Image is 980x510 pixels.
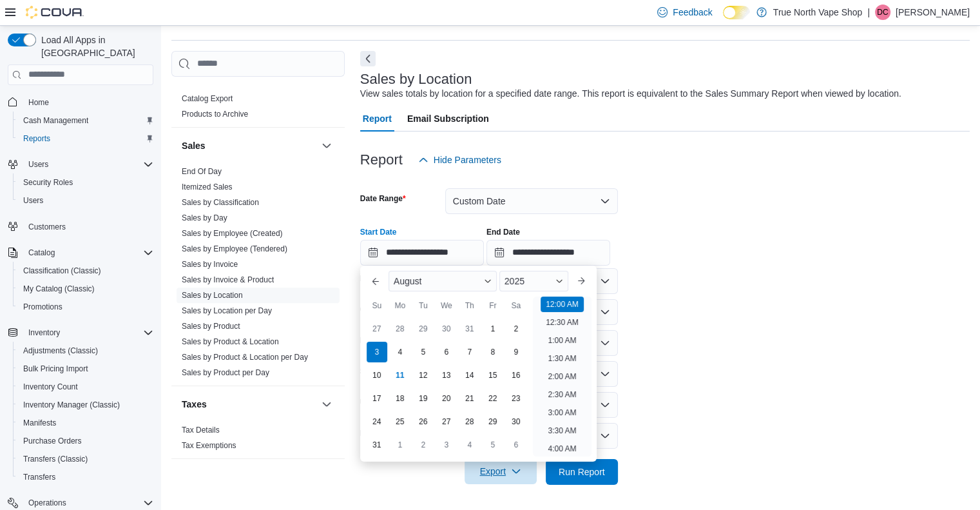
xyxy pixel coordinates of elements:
a: Home [23,95,54,110]
div: day-27 [367,319,387,339]
div: day-23 [506,388,526,409]
div: Dave Coleman [875,5,890,20]
span: Sales by Location [182,290,243,300]
div: Button. Open the month selector. August is currently selected. [389,271,497,291]
span: Adjustments (Classic) [18,343,153,358]
span: Catalog [23,245,153,260]
div: day-30 [436,319,457,339]
span: Bulk Pricing Import [23,364,88,374]
div: day-3 [436,435,457,455]
div: day-21 [459,388,480,409]
input: Dark Mode [723,6,750,19]
span: Feedback [673,6,712,19]
button: Users [13,191,159,210]
label: Date Range [360,193,406,204]
li: 3:00 AM [543,405,581,420]
div: day-25 [390,411,410,432]
li: 2:30 AM [543,387,581,402]
span: Adjustments (Classic) [23,346,98,356]
div: Sa [506,295,526,316]
div: day-1 [390,435,410,455]
span: Sales by Location per Day [182,306,272,316]
div: day-28 [390,319,410,339]
span: Sales by Product per Day [182,368,269,378]
span: Dark Mode [723,19,724,20]
span: Transfers (Classic) [18,451,153,467]
div: day-5 [483,435,503,455]
div: Tu [413,295,434,316]
span: Transfers [18,469,153,485]
a: Security Roles [18,175,78,190]
div: day-20 [436,388,457,409]
div: day-22 [483,388,503,409]
span: Sales by Product & Location [182,337,279,347]
button: Inventory Manager (Classic) [13,396,159,414]
button: Catalog [3,244,159,262]
div: day-16 [506,365,526,386]
button: Previous Month [365,271,386,291]
span: Sales by Classification [182,197,259,208]
label: End Date [486,227,520,237]
button: Taxes [182,398,316,411]
p: True North Vape Shop [773,5,863,20]
button: Export [465,458,537,484]
li: 1:30 AM [543,351,581,366]
span: Hide Parameters [434,153,501,166]
div: Button. Open the year selector. 2025 is currently selected. [499,271,568,291]
span: Inventory [23,325,153,340]
span: Sales by Product [182,321,240,331]
span: Bulk Pricing Import [18,361,153,377]
span: Inventory Count [18,379,153,395]
span: Reports [23,133,50,144]
a: Transfers [18,469,61,485]
span: Customers [23,219,153,235]
span: Report [363,106,392,132]
span: Purchase Orders [18,433,153,449]
span: End Of Day [182,166,222,177]
span: Transfers (Classic) [23,454,88,464]
a: Manifests [18,415,61,431]
span: Sales by Employee (Tendered) [182,244,287,254]
span: Sales by Invoice [182,259,238,270]
a: Sales by Product & Location per Day [182,353,308,362]
span: Manifests [23,418,56,428]
button: Taxes [319,397,334,412]
div: day-31 [459,319,480,339]
a: Sales by Product per Day [182,368,269,377]
span: Customers [28,222,66,232]
button: Sales [319,138,334,153]
a: Tax Exemptions [182,441,236,450]
span: Manifests [18,415,153,431]
div: View sales totals by location for a specified date range. This report is equivalent to the Sales ... [360,87,901,101]
div: day-14 [459,365,480,386]
div: day-11 [390,365,410,386]
a: Sales by Classification [182,198,259,207]
button: Cash Management [13,112,159,130]
span: Catalog [28,248,55,258]
a: Sales by Location per Day [182,306,272,315]
a: Transfers (Classic) [18,451,93,467]
div: Mo [390,295,410,316]
span: Transfers [23,472,55,482]
span: Promotions [23,302,62,312]
button: Transfers (Classic) [13,450,159,468]
li: 1:00 AM [543,333,581,348]
a: My Catalog (Classic) [18,281,100,297]
a: Inventory Count [18,379,83,395]
a: Sales by Day [182,213,227,222]
button: Open list of options [600,307,610,317]
h3: Sales by Location [360,72,472,87]
span: Export [472,458,529,484]
h3: Taxes [182,398,207,411]
span: Classification (Classic) [18,263,153,279]
button: Transfers [13,468,159,486]
button: Promotions [13,298,159,316]
span: Reports [18,131,153,146]
span: Users [28,159,48,170]
span: Inventory Count [23,382,78,392]
span: Promotions [18,299,153,315]
a: Sales by Product [182,322,240,331]
a: Reports [18,131,55,146]
button: Next [360,51,376,66]
h3: Report [360,152,403,168]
